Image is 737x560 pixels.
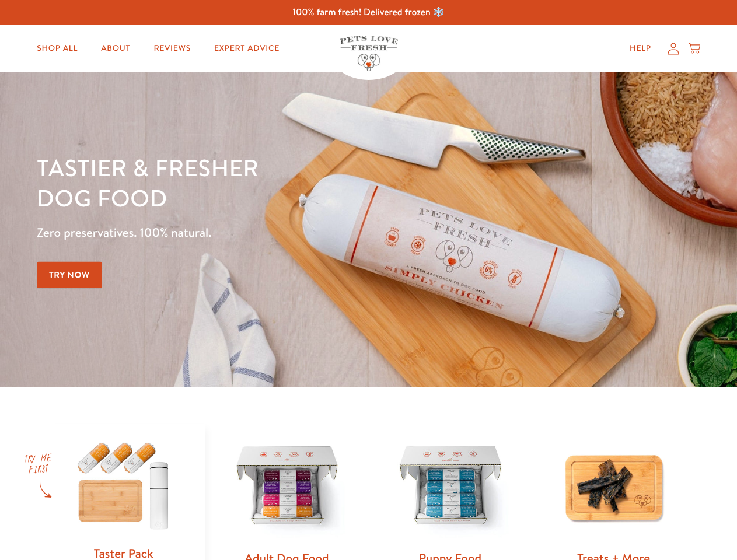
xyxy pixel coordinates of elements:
p: Zero preservatives. 100% natural. [37,222,479,243]
a: Shop All [27,37,87,60]
a: Expert Advice [205,37,289,60]
a: About [92,37,139,60]
a: Reviews [144,37,200,60]
a: Help [620,37,661,60]
img: Pets Love Fresh [340,36,398,71]
h1: Tastier & fresher dog food [37,152,479,213]
a: Try Now [37,262,102,288]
